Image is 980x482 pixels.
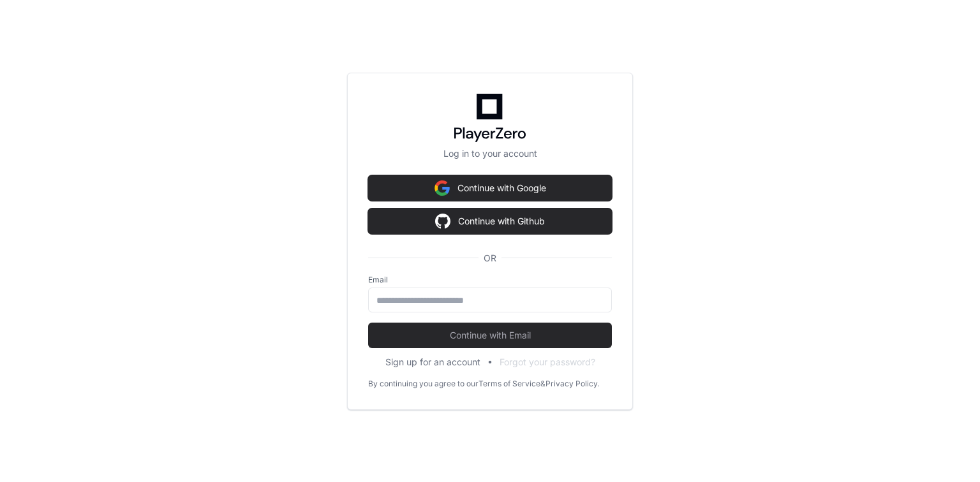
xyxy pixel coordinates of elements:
[540,379,546,389] div: &
[479,252,501,265] span: OR
[434,175,450,201] img: Sign in with google
[368,379,479,389] div: By continuing you agree to our
[368,275,612,285] label: Email
[368,323,612,348] button: Continue with Email
[479,379,540,389] a: Terms of Service
[546,379,599,389] a: Privacy Policy.
[385,356,480,369] button: Sign up for an account
[368,208,612,234] button: Continue with Github
[368,175,612,201] button: Continue with Google
[368,329,612,342] span: Continue with Email
[435,208,450,234] img: Sign in with google
[368,147,612,160] p: Log in to your account
[500,356,595,369] button: Forgot your password?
